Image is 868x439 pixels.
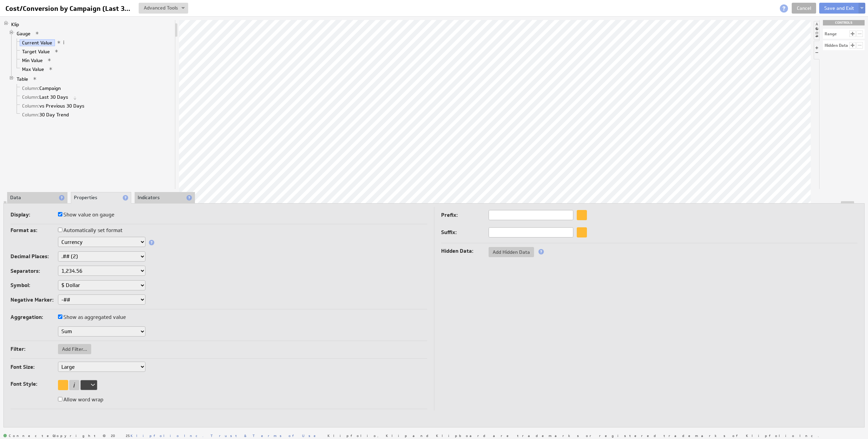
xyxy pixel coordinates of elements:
[58,210,114,220] label: Show value on gauge
[7,192,67,204] li: Data
[814,21,819,40] li: Hide or show the component palette
[135,192,195,204] li: Indicators
[22,103,39,109] span: Column:
[131,433,203,438] a: Klipfolio Inc.
[11,266,58,276] label: Separators:
[11,210,58,220] label: Display:
[825,32,837,36] div: Range
[14,76,31,82] a: Table
[489,249,534,255] span: Add Hidden Data
[22,112,39,118] span: Column:
[73,96,77,100] span: Sorted Highest to Lowest
[20,85,63,92] a: Column: Campaign
[819,3,859,14] button: Save and Exit
[825,43,848,47] div: Hidden Data
[11,281,58,290] label: Symbol:
[58,397,62,401] input: Allow word wrap
[58,344,91,354] button: Add Filter...
[860,7,864,10] img: button-savedrop.png
[54,49,59,54] span: View applied actions
[441,228,489,237] label: Suffix:
[58,228,62,232] input: Automatically set format
[58,395,103,404] label: Allow word wrap
[20,94,71,100] a: Column: Last 30 Days
[58,314,62,319] input: Show as aggregated value
[11,252,58,261] label: Decimal Places:
[792,3,816,14] a: Cancel
[328,434,819,437] span: Klipfolio, Klip and Klipboard are trademarks or registered trademarks of Klipfolio Inc.
[11,379,58,389] label: Font Style:
[20,48,53,55] a: Target Value
[58,212,62,216] input: Show value on gauge
[823,20,865,25] div: CONTROLS
[11,226,58,235] label: Format as:
[211,433,320,438] a: Trust & Terms of Use
[11,344,58,354] label: Filter:
[47,58,52,62] span: View applied actions
[489,247,534,257] button: Add Hidden Data
[20,57,45,64] a: Min Value
[20,102,87,109] a: Column: vs Previous 30 Days
[11,295,58,305] label: Negative Marker:
[9,21,22,28] a: Klip
[58,312,126,322] label: Show as aggregated value
[71,192,131,204] li: Properties
[20,111,72,118] a: Column: 30 Day Trend
[3,434,60,438] span: Connected: ID: dpnc-22 Online: true
[814,41,820,59] li: Hide or show the component controls palette
[181,7,185,10] img: button-savedrop.png
[20,66,47,73] a: Max Value
[57,40,61,45] span: View applied actions
[441,210,489,220] label: Prefix:
[22,94,39,100] span: Column:
[33,76,37,81] span: View applied actions
[58,226,122,235] label: Automatically set format
[53,434,203,437] span: Copyright © 2025
[35,31,40,36] span: View applied actions
[58,346,91,352] span: Add Filter...
[20,39,55,46] a: Current Value
[11,312,58,322] label: Aggregation:
[3,3,135,14] input: Cost/Conversion by Campaign (Last 30 Days)
[11,362,58,372] label: Font Size:
[441,246,489,256] label: Hidden Data:
[48,66,53,71] span: View applied actions
[22,85,39,91] span: Column:
[14,30,33,37] a: Gauge
[61,40,66,45] span: More actions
